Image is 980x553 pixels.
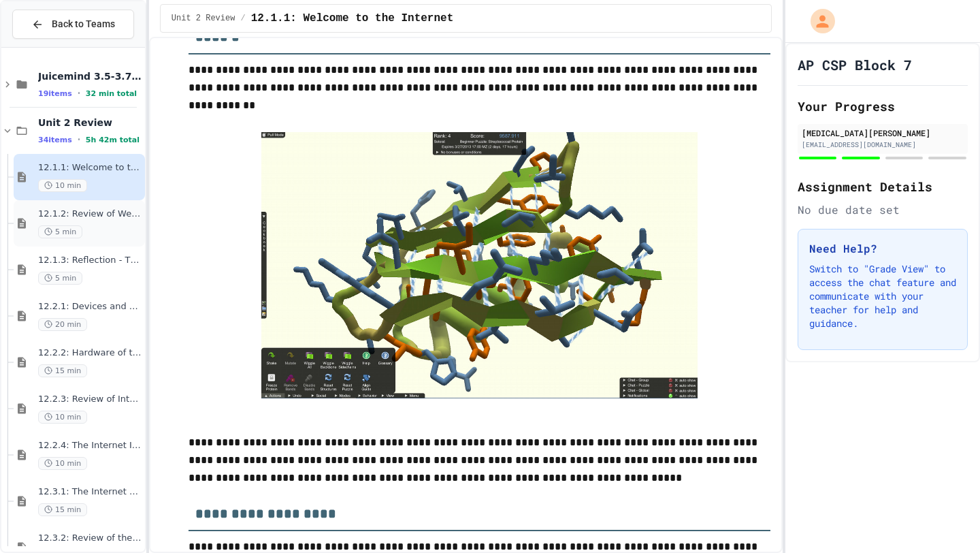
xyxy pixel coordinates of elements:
span: 15 min [38,364,87,377]
span: / [240,13,245,24]
span: Unit 2 Review [38,116,142,129]
span: 20 min [38,318,87,331]
h2: Assignment Details [798,177,968,196]
span: 12.2.1: Devices and Networks [38,301,142,313]
span: 15 min [38,503,87,516]
span: 5 min [38,272,82,285]
h3: Need Help? [809,240,956,257]
span: Juicemind 3.5-3.7 Exercises [38,70,142,82]
p: Switch to "Grade View" to access the chat feature and communicate with your teacher for help and ... [809,262,956,330]
span: • [78,134,80,145]
span: 5h 42m total [86,136,140,144]
div: No due date set [798,202,968,218]
span: 12.2.2: Hardware of the Internet [38,347,142,359]
span: 12.2.4: The Internet Is In The Ocean [38,440,142,452]
span: 12.1.1: Welcome to the Internet [38,162,142,174]
span: Unit 2 Review [171,13,235,24]
span: • [78,88,80,99]
span: 10 min [38,179,87,192]
span: 12.3.2: Review of the Internet Protocol [38,533,142,544]
span: 10 min [38,411,87,424]
span: 34 items [38,136,72,144]
span: 12.1.1: Welcome to the Internet [251,10,454,27]
span: 12.1.2: Review of Welcome to the Internet [38,208,142,220]
h2: Your Progress [798,97,968,116]
span: 12.3.1: The Internet Protocol [38,486,142,498]
div: [MEDICAL_DATA][PERSON_NAME] [802,127,964,139]
span: 12.1.3: Reflection - The Internet and You [38,255,142,266]
h1: AP CSP Block 7 [798,55,912,74]
span: 19 items [38,89,72,98]
span: 32 min total [86,89,137,98]
div: [EMAIL_ADDRESS][DOMAIN_NAME] [802,140,964,150]
button: Back to Teams [12,10,134,39]
span: 12.2.3: Review of Internet Hardware [38,394,142,405]
div: My Account [796,5,838,37]
span: Back to Teams [52,17,115,31]
span: 10 min [38,457,87,470]
span: 5 min [38,225,82,238]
